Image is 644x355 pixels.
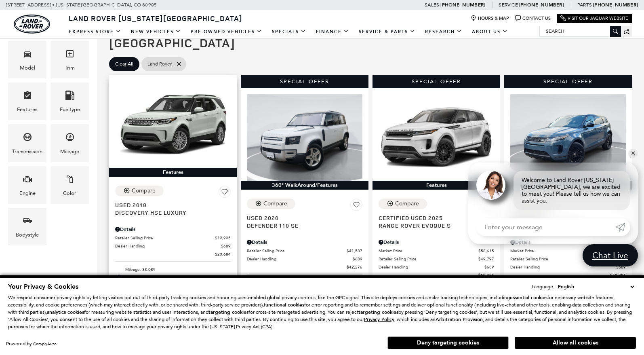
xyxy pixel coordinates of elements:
[532,284,554,289] div: Language:
[373,75,500,88] div: Special Offer
[247,214,362,229] a: Used 2020Defender 110 SE
[64,13,247,23] a: Land Rover [US_STATE][GEOGRAPHIC_DATA]
[560,15,628,21] a: Visit Our Jaguar Website
[221,243,231,249] span: $689
[126,25,186,39] a: New Vehicles
[115,186,164,196] button: Compare Vehicle
[350,199,362,214] button: Save Vehicle
[379,214,494,229] a: Certified Used 2025Range Rover Evoque S
[358,309,398,315] strong: targeting cookies
[132,187,156,194] div: Compare
[115,201,225,209] span: Used 2018
[347,264,362,270] span: $42,276
[115,226,231,233] div: Pricing Details - Discovery HSE Luxury
[125,274,231,282] span: Exterior: [PERSON_NAME] Blue Metallic
[510,264,616,270] span: Dealer Handling
[60,105,80,114] div: Fueltype
[616,264,626,270] span: $689
[115,235,215,241] span: Retailer Selling Price
[588,250,632,261] span: Chat Live
[23,89,32,105] span: Features
[379,199,427,209] button: Compare Vehicle
[33,341,57,347] a: ComplyAuto
[51,82,89,120] div: FueltypeFueltype
[8,124,46,162] div: TransmissionTransmission
[69,13,242,23] span: Land Rover [US_STATE][GEOGRAPHIC_DATA]
[115,81,231,168] img: 2018 Land Rover Discovery HSE Luxury
[115,243,221,249] span: Dealer Handling
[6,341,57,347] div: Powered by
[583,244,638,266] a: Chat Live
[478,272,494,278] span: $50,486
[247,256,362,262] a: Dealer Handling $689
[347,248,362,254] span: $41,587
[379,248,494,254] a: Market Price $58,615
[65,47,75,63] span: Trim
[510,264,626,270] a: Dealer Handling $689
[593,2,638,8] a: [PHONE_NUMBER]
[23,214,32,230] span: Bodystyle
[247,199,295,209] button: Compare Vehicle
[515,15,551,21] a: Contact Us
[6,2,157,8] a: [STREET_ADDRESS] • [US_STATE][GEOGRAPHIC_DATA], CO 80905
[476,171,505,200] img: Agent profile photo
[264,302,304,308] strong: functional cookies
[510,248,626,254] a: Market Price $59,055
[247,222,356,229] span: Defender 110 SE
[20,63,35,72] div: Model
[115,235,231,241] a: Retailer Selling Price $19,995
[610,272,626,278] span: $50,886
[379,214,488,222] span: Certified Used 2025
[186,25,267,39] a: Pre-Owned Vehicles
[241,181,368,190] div: 360° WalkAround/Features
[577,2,592,8] span: Parts
[504,75,632,88] div: Special Offer
[64,25,126,39] a: EXPRESS STORE
[247,248,347,254] span: Retailer Selling Price
[115,209,225,216] span: Discovery HSE Luxury
[373,181,500,190] div: Features
[19,189,36,198] div: Engine
[60,147,79,156] div: Mileage
[311,25,354,39] a: Finance
[115,251,231,257] a: $20,684
[354,25,420,39] a: Service & Parts
[420,25,467,39] a: Research
[425,2,439,8] span: Sales
[115,201,231,216] a: Used 2018Discovery HSE Luxury
[353,256,362,262] span: $689
[208,309,248,315] strong: targeting cookies
[109,168,237,177] div: Features
[499,2,518,8] span: Service
[515,337,636,349] button: Allow all cookies
[478,248,494,254] span: $58,615
[47,309,84,315] strong: analytics cookies
[23,47,32,63] span: Model
[14,15,50,34] a: land-rover
[247,94,362,181] img: 2020 Land Rover Defender 110 SE
[8,208,46,245] div: BodystyleBodystyle
[215,235,231,241] span: $19,995
[379,256,478,262] span: Retailer Selling Price
[267,25,311,39] a: Specials
[14,15,50,34] img: Land Rover
[247,248,362,254] a: Retailer Selling Price $41,587
[379,222,488,229] span: Range Rover Evoque S
[379,272,494,278] a: $50,486
[364,317,394,322] a: Privacy Policy
[51,41,89,78] div: TrimTrim
[219,186,231,201] button: Save Vehicle
[514,171,630,210] div: Welcome to Land Rover [US_STATE][GEOGRAPHIC_DATA], we are excited to meet you! Please tell us how...
[12,147,42,156] div: Transmission
[510,272,626,278] a: $50,886
[8,294,636,330] p: We respect consumer privacy rights by letting visitors opt out of third-party tracking cookies an...
[247,256,353,262] span: Dealer Handling
[556,283,636,291] select: Language Select
[64,25,513,39] nav: Main Navigation
[476,218,615,236] input: Enter your message
[436,316,483,323] strong: Arbitration Provision
[467,25,513,39] a: About Us
[8,41,46,78] div: ModelModel
[115,59,133,69] span: Clear All
[379,264,494,270] a: Dealer Handling $689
